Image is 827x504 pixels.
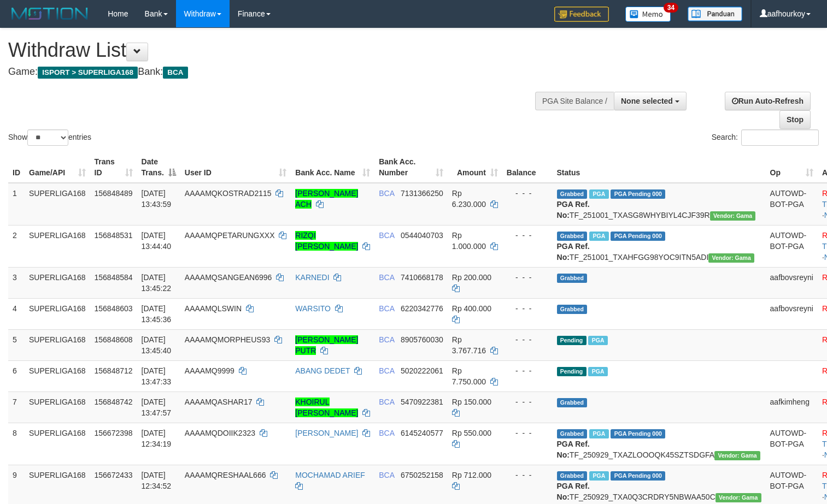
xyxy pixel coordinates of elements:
[614,92,687,110] button: None selected
[557,232,588,241] span: Grabbed
[611,429,665,438] span: PGA Pending
[452,429,491,437] span: Rp 550.000
[557,367,586,376] span: Pending
[401,471,443,479] span: Copy 6750252158 to clipboard
[714,451,760,460] span: Vendor URL: https://trx31.1velocity.biz
[295,273,329,282] a: KARNEDI
[295,304,331,313] a: WARSITO
[708,253,754,263] span: Vendor URL: https://trx31.1velocity.biz
[8,67,541,78] h4: Game: Bank:
[401,335,443,344] span: Copy 8905760030 to clipboard
[452,471,491,479] span: Rp 712.000
[452,273,491,282] span: Rp 200.000
[379,429,394,437] span: BCA
[557,482,590,501] b: PGA Ref. No:
[452,366,486,386] span: Rp 7.750.000
[507,230,548,241] div: - - -
[295,398,358,417] a: KHOIRUL [PERSON_NAME]
[8,298,25,329] td: 4
[95,273,133,282] span: 156848584
[779,110,811,129] a: Stop
[553,183,766,226] td: TF_251001_TXASG8WHYBIYL4CJF39R
[507,470,548,481] div: - - -
[589,232,608,241] span: Marked by aafsoycanthlai
[25,360,90,392] td: SUPERLIGA168
[295,366,350,375] a: ABANG DEDET
[180,152,291,183] th: User ID: activate to sort column ascending
[8,423,25,465] td: 8
[766,392,818,423] td: aafkimheng
[611,232,665,241] span: PGA Pending
[25,298,90,329] td: SUPERLIGA168
[741,129,819,146] input: Search:
[185,429,255,437] span: AAAAMQDOIIK2323
[142,429,172,448] span: [DATE] 12:34:19
[142,335,172,355] span: [DATE] 13:45:40
[25,329,90,360] td: SUPERLIGA168
[95,471,133,479] span: 156672433
[185,304,242,313] span: AAAAMQLSWIN
[589,471,608,481] span: Marked by aafsoycanthlai
[401,429,443,437] span: Copy 6145240577 to clipboard
[401,366,443,375] span: Copy 5020222061 to clipboard
[95,304,133,313] span: 156848603
[295,231,358,251] a: RIZQI [PERSON_NAME]
[766,423,818,465] td: AUTOWD-BOT-PGA
[688,7,742,21] img: panduan.png
[25,183,90,226] td: SUPERLIGA168
[295,471,365,479] a: MOCHAMAD ARIEF
[554,7,609,22] img: Feedback.jpg
[766,152,818,183] th: Op: activate to sort column ascending
[163,67,187,79] span: BCA
[8,225,25,267] td: 2
[379,304,394,313] span: BCA
[142,273,172,293] span: [DATE] 13:45:22
[185,398,253,406] span: AAAAMQASHAR17
[95,398,133,406] span: 156848742
[766,267,818,298] td: aafbovsreyni
[766,225,818,267] td: AUTOWD-BOT-PGA
[25,152,90,183] th: Game/API: activate to sort column ascending
[448,152,502,183] th: Amount: activate to sort column ascending
[725,92,811,110] a: Run Auto-Refresh
[611,471,665,481] span: PGA Pending
[379,189,394,198] span: BCA
[452,189,486,209] span: Rp 6.230.000
[142,398,172,417] span: [DATE] 13:47:57
[142,471,172,490] span: [DATE] 12:34:52
[8,129,91,146] label: Show entries
[25,392,90,423] td: SUPERLIGA168
[8,152,25,183] th: ID
[553,225,766,267] td: TF_251001_TXAHFGG98YOC9ITN5ADI
[401,273,443,282] span: Copy 7410668178 to clipboard
[401,398,443,406] span: Copy 5470922381 to clipboard
[95,189,133,198] span: 156848489
[25,423,90,465] td: SUPERLIGA168
[8,360,25,392] td: 6
[8,5,91,22] img: MOTION_logo.png
[621,97,673,105] span: None selected
[185,189,272,198] span: AAAAMQKOSTRAD2115
[142,304,172,324] span: [DATE] 13:45:36
[507,334,548,345] div: - - -
[185,366,234,375] span: AAAAMQ9999
[766,298,818,329] td: aafbovsreyni
[379,398,394,406] span: BCA
[715,493,761,502] span: Vendor URL: https://trx31.1velocity.biz
[535,92,614,110] div: PGA Site Balance /
[401,304,443,313] span: Copy 6220342776 to clipboard
[185,273,272,282] span: AAAAMQSANGEAN6996
[664,3,678,13] span: 34
[379,335,394,344] span: BCA
[507,365,548,376] div: - - -
[185,471,266,479] span: AAAAMQRESHAAL666
[137,152,180,183] th: Date Trans.: activate to sort column descending
[557,429,588,438] span: Grabbed
[452,231,486,251] span: Rp 1.000.000
[25,225,90,267] td: SUPERLIGA168
[8,39,541,61] h1: Withdraw List
[766,183,818,226] td: AUTOWD-BOT-PGA
[710,211,756,221] span: Vendor URL: https://trx31.1velocity.biz
[625,7,671,22] img: Button%20Memo.svg
[401,231,443,240] span: Copy 0544040703 to clipboard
